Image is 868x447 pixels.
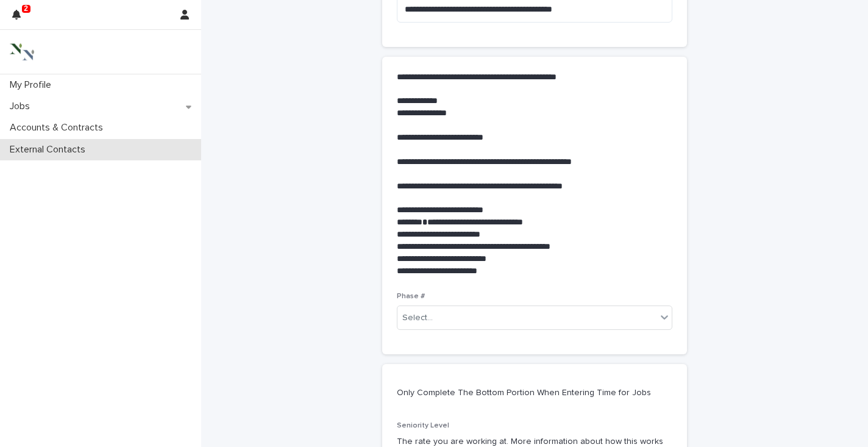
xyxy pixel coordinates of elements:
[5,144,95,156] p: External Contacts
[5,122,113,134] p: Accounts & Contracts
[397,422,449,429] span: Seniority Level
[10,40,34,64] img: 3bAFpBnQQY6ys9Fa9hsD
[12,7,28,29] div: 2
[5,101,40,112] p: Jobs
[402,312,433,324] div: Select...
[24,4,28,13] p: 2
[397,387,667,398] p: Only Complete The Bottom Portion When Entering Time for Jobs
[397,293,425,300] span: Phase #
[5,79,61,91] p: My Profile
